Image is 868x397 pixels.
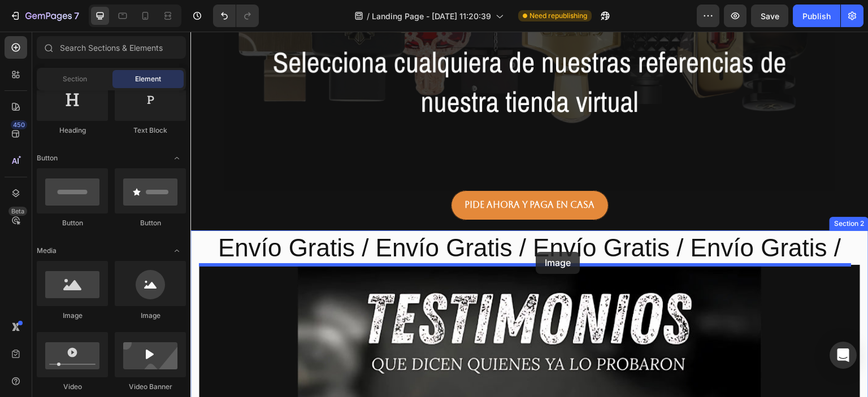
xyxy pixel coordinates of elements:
button: 7 [5,5,84,27]
span: Toggle open [168,242,186,260]
button: Save [751,5,788,27]
div: Heading [37,125,108,136]
span: Element [135,74,161,84]
span: Toggle open [168,149,186,167]
span: Landing Page - [DATE] 11:20:39 [372,10,491,22]
button: Publish [793,5,840,27]
div: Open Intercom Messenger [830,342,857,369]
div: Beta [8,207,27,216]
div: 450 [11,120,27,129]
div: Image [115,311,186,321]
div: Image [37,311,108,321]
div: Publish [802,10,831,22]
span: Button [37,153,58,163]
input: Search Sections & Elements [37,36,186,59]
span: Save [761,11,779,21]
div: Button [37,218,108,228]
p: 7 [74,9,79,23]
div: Video Banner [115,382,186,392]
div: Button [115,218,186,228]
div: Text Block [115,125,186,136]
span: / [367,10,370,22]
iframe: Design area [190,32,868,397]
div: Undo/Redo [213,5,259,27]
span: Need republishing [530,11,587,21]
div: Video [37,382,108,392]
span: Media [37,246,57,256]
span: Section [63,74,87,84]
